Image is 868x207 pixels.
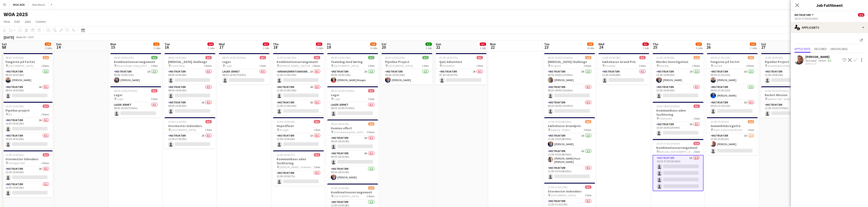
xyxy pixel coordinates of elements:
[748,56,754,59] span: 2/3
[277,120,295,123] span: 13:00-19:00 (6h)
[273,53,324,115] div: 11:00-21:00 (10h)0/3Kombinationsarrangement [PERSON_NAME] - [GEOGRAPHIC_DATA]3 RolesArrangementsa...
[381,60,432,64] h3: Pipeline Project
[693,105,700,108] span: 0/1
[15,35,26,39] span: Week 38
[761,102,812,118] app-card-role: Instruktør2A0/112:00-19:30 (7h30m)
[761,60,812,64] h3: Pipeline Project
[436,60,487,64] h3: Quiz Adventure
[436,53,487,85] div: 07:30-14:30 (7h)0/1Quiz Adventure Middelfart1 RoleInstruktør2A0/107:30-14:30 (7h)
[652,45,658,50] span: 25
[791,2,868,8] h3: Job Fulfilment
[765,56,783,59] span: 12:00-18:00 (6h)
[544,117,595,181] app-job-card: 11:00-19:30 (8h30m)2/3Sæbekasse Grandprix Asperup - Vestfyn3 RolesInstruktør1A1/111:00-19:30 (8h3...
[656,56,675,59] span: 13:00-19:00 (6h)
[5,56,24,59] span: 08:30-14:30 (6h)
[327,42,331,46] span: Fri
[794,13,811,17] span: Instruktør
[477,56,483,59] span: 0/1
[2,60,53,64] h3: Fangerne på Fortet
[817,59,827,62] div: 141km
[273,170,324,186] app-card-role: Instruktør0/113:00-20:00 (7h)
[598,45,604,50] span: 24
[707,133,758,155] app-card-role: Instruktør1A1/212:00-15:00 (3h)[PERSON_NAME]
[768,64,790,67] span: Skodsborg Kurhotel
[334,64,359,67] span: [GEOGRAPHIC_DATA]
[707,124,758,128] h3: Gummibådsregatta
[2,166,53,182] app-card-role: Instruktør2A0/113:00-19:00 (6h)
[327,69,378,85] app-card-role: Instruktør1A1/105:00-19:00 (14h)[PERSON_NAME] Morgen
[8,64,33,67] span: [GEOGRAPHIC_DATA]
[551,64,561,67] span: Ringsted
[544,53,595,115] div: 06:30-18:00 (11h30m)1/3[MEDICAL_DATA] Challenge Ringsted3 RolesInstruktør2A1/106:30-18:00 (11h30m...
[9,0,29,9] button: WOA 2025
[110,102,161,118] app-card-role: Lager Jernet0/108:30-16:00 (7h30m)
[117,64,151,67] span: Rosenvænget, Høng, [GEOGRAPHIC_DATA]
[55,45,61,50] span: 14
[653,53,703,100] app-job-card: 13:00-19:00 (6h)1/2Murder Investigation Brøndby2 RolesInstruktør1A1/113:00-19:00 (6h)[PERSON_NAME...
[544,42,549,46] span: Tue
[168,56,187,59] span: 08:00-14:00 (6h)
[110,86,161,118] app-job-card: 08:30-16:00 (7h30m)0/1Lager Lager1 RoleLager Jernet0/108:30-16:00 (7h30m)
[110,93,161,97] h3: Lager
[2,182,53,197] app-card-role: Instruktør0/113:00-19:00 (6h)
[327,60,378,64] h3: Teamdag med læring
[598,53,649,85] div: 12:00-20:00 (8h)0/1Sæbekasse Grand Prix Kastellet1 RoleInstruktør0/112:00-20:00 (8h)
[165,60,215,64] h3: [MEDICAL_DATA] challenge
[381,42,386,46] span: Sat
[544,165,595,181] app-card-role: Instruktør0/111:00-19:30 (8h30m)
[36,20,46,24] span: Comms
[331,89,354,92] span: 08:30-16:00 (7h30m)
[707,117,758,155] app-job-card: 12:00-15:00 (3h)1/2Gummibådsregatta Hotel Juelsminde Strand1 RoleInstruktør1A1/212:00-15:00 (3h)[...
[331,56,351,59] span: 05:00-19:00 (14h)
[587,42,593,46] span: 3/8
[43,56,49,59] span: 1/2
[548,120,571,123] span: 11:00-19:30 (8h30m)
[548,185,568,189] span: 11:30-21:30 (10h)
[367,195,374,198] span: 3 Roles
[585,194,591,197] span: 1 Role
[713,64,722,67] span: Værløse
[659,64,669,67] span: Brøndby
[327,126,378,130] h3: Domino effect
[45,42,51,46] span: 1/6
[2,157,53,161] h3: Stormester Udendørs
[693,150,700,153] span: 1 Role
[4,35,14,40] div: [DATE]
[327,120,378,182] div: 09:30-18:30 (9h)1/3Domino effect Schackenborg Slot - [GEOGRAPHIC_DATA]3 RolesInstruktør3A0/109:30...
[327,135,378,151] app-card-role: Instruktør3A0/109:30-18:30 (9h)
[858,13,864,17] span: 0/4
[653,155,703,191] app-card-role: Instruktør1A0/416:15-17:30 (1h15m)
[544,133,595,149] app-card-role: Instruktør1A1/111:00-19:30 (8h30m)[PERSON_NAME]
[368,97,374,101] span: 1 Role
[327,86,378,118] div: 08:30-16:00 (7h30m)0/1Lager Lager1 RoleLager Jernet0/108:30-16:00 (7h30m)
[110,69,161,85] app-card-role: Instruktør1A1/106:00-19:00 (13h)[PERSON_NAME]
[43,153,49,157] span: 0/2
[114,89,138,92] span: 08:30-16:00 (7h30m)
[642,42,649,46] span: 0/1
[168,120,187,123] span: 12:00-21:00 (9h)
[165,53,215,115] app-job-card: 08:00-14:00 (6h)0/3[MEDICAL_DATA] challenge Gammelrøj3 RolesInstruktør0/108:00-14:00 (6h) Instruk...
[327,190,378,194] h3: Kombinationsarrangement
[219,42,225,46] span: Wed
[165,42,170,46] span: Tue
[219,69,270,85] app-card-role: Lager Jernet0/108:30-16:00 (7h30m)
[4,20,10,24] span: View
[693,117,700,120] span: 1 Role
[422,56,429,59] span: 1/1
[656,142,680,145] span: 16:15-17:30 (1h15m)
[219,53,270,85] div: 08:30-16:00 (7h30m)0/1Lager Lager1 RoleLager Jernet0/108:30-16:00 (7h30m)
[331,122,349,126] span: 09:30-18:30 (9h)
[153,46,160,50] div: 2 Jobs
[41,64,49,67] span: 2 Roles
[13,19,22,25] a: Edit
[263,42,269,46] span: 0/1
[273,100,324,115] app-card-role: Instruktør2A0/111:00-21:00 (10h)
[653,139,703,191] div: 16:15-17:30 (1h15m)0/4Kombinationsarrangement Bella Sky/ [GEOGRAPHIC_DATA]1 RoleInstruktør1A0/416...
[273,157,324,165] h3: Kommunikaos uden facilitering
[544,60,595,64] h3: [MEDICAL_DATA] Challenge
[165,85,215,100] app-card-role: Instruktør0/108:00-14:00 (6h)
[761,86,812,118] div: 12:00-19:30 (7h30m)0/1Racket Mission Egeskov Slot - Sydfyn1 RoleInstruktør2A0/112:00-19:30 (7h30m)
[277,153,295,157] span: 13:00-20:00 (7h)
